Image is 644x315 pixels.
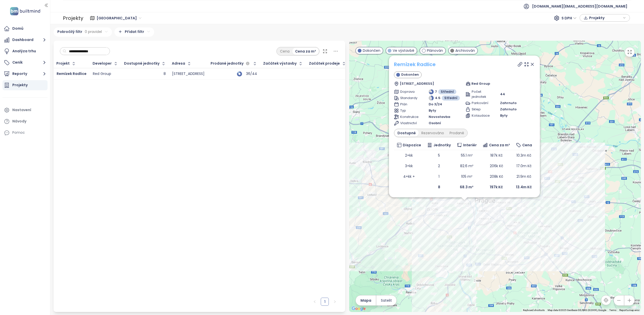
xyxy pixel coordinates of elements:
[3,35,48,45] button: Dashboard
[516,153,531,158] span: 10.3m Kč
[400,102,418,107] span: Plán
[394,61,436,68] a: Remízek Radlice
[435,96,440,101] span: 4.5
[400,96,418,101] span: Standardy
[292,48,319,55] div: Cena za m²
[403,142,421,148] span: Dispozice
[54,27,112,37] div: Pokročilý filtr
[381,298,392,303] span: Satelit
[516,174,531,179] span: 21.9m Kč
[350,305,367,312] img: Google
[438,185,440,190] b: 8
[400,108,418,113] span: Typ
[360,298,371,303] span: Mapa
[561,14,577,22] span: S DPH
[321,298,329,306] li: 1
[500,113,508,118] span: Byty
[429,108,436,113] span: Byty
[211,61,251,67] div: Prodané jednotky
[429,121,441,126] span: Osobní
[393,48,414,53] span: Ve výstavbě
[309,62,340,65] div: Začátek prodeje
[500,92,505,97] span: 44
[263,62,297,65] div: Začátek výstavby
[394,150,424,161] td: 2+kk
[211,62,244,65] span: Prodané jednotky
[172,62,185,65] div: Adresa
[3,105,48,115] a: Nastavení
[3,24,48,34] a: Domů
[93,62,112,65] div: Developer
[376,295,396,305] button: Satelit
[532,0,627,12] span: [DOMAIN_NAME][EMAIL_ADDRESS][DOMAIN_NAME]
[97,14,141,22] span: Praha
[277,48,292,55] div: Cena
[455,48,475,53] span: Archivován
[400,89,418,94] span: Doprava
[444,96,457,101] span: Střední
[311,298,319,306] button: left
[424,161,454,171] td: 2
[433,142,451,148] span: Jednotky
[441,89,454,94] span: Střední
[331,298,339,306] li: Následující strana
[363,48,380,53] span: Dokončen
[424,171,454,182] td: 1
[589,14,622,22] span: Projekty
[57,71,87,76] a: Remízek Radlice
[429,114,450,119] span: Novostavba
[12,118,26,124] div: Návody
[472,107,489,112] span: Sklep
[489,142,510,148] span: Cena za m²
[172,72,205,76] div: [STREET_ADDRESS]
[463,142,477,148] span: Interiér
[454,161,479,171] td: 82.6 m²
[394,161,424,171] td: 3+kk
[331,298,339,306] button: right
[424,150,454,161] td: 5
[490,185,503,190] b: 197k Kč
[12,82,28,88] div: Projekty
[12,48,36,54] div: Analýza trhu
[124,62,159,65] div: Dostupné jednotky
[582,14,627,22] div: button
[333,300,336,303] span: right
[93,72,111,76] div: Red Group
[3,46,48,56] a: Analýza trhu
[522,142,532,148] span: Cena
[472,113,489,118] span: Kolaudace
[395,129,419,137] div: Dostupné
[472,89,489,99] span: Počet jednotek
[85,29,102,34] span: 0 pravidel
[419,129,447,137] div: Rezervováno
[471,81,490,86] span: Red Group
[548,309,606,311] span: Map data ©2025 GeoBasis-DE/BKG (©2009), Google
[12,129,25,136] div: Pomoc
[63,13,83,23] div: Projekty
[400,114,418,119] span: Konstrukce
[490,153,502,158] span: 187k Kč
[164,72,166,76] div: 8
[321,298,329,305] a: 1
[500,101,517,106] span: Zahrnuto
[311,298,319,306] li: Předchozí strana
[56,62,70,65] div: Projekt
[516,185,532,190] b: 13.4m Kč
[435,89,437,94] span: 7
[516,163,532,168] span: 17.0m Kč
[114,27,154,37] div: Přidat filtr
[500,107,517,112] span: Zahrnuto
[454,171,479,182] td: 105 m²
[399,81,434,86] span: [STREET_ADDRESS]
[3,69,48,79] button: Reporty
[3,58,48,68] button: Ceník
[356,295,376,305] button: Mapa
[523,308,545,312] button: Keyboard shortcuts
[3,80,48,90] a: Projekty
[472,101,489,106] span: Parkování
